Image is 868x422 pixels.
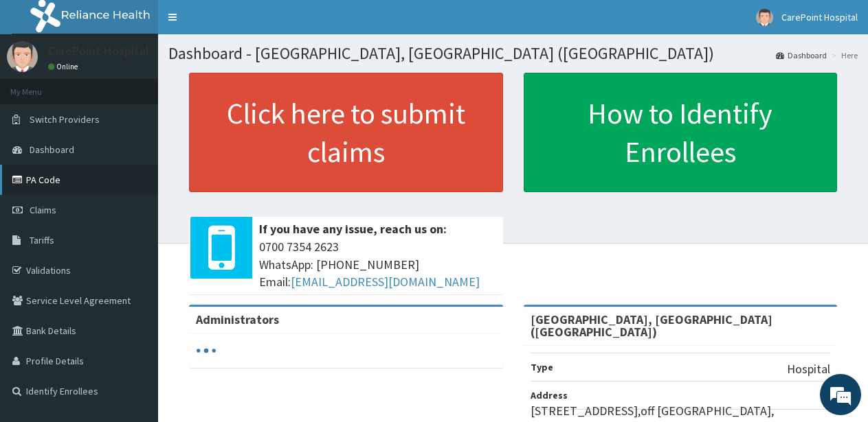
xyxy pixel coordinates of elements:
[7,41,38,72] img: User Image
[259,221,447,237] b: If you have any issue, reach us on:
[48,45,149,57] p: CarePoint Hospital
[30,204,56,216] span: Claims
[196,312,279,327] b: Administrators
[196,340,216,361] svg: audio-loading
[531,389,568,401] b: Address
[776,49,827,61] a: Dashboard
[291,274,480,290] a: [EMAIL_ADDRESS][DOMAIN_NAME]
[756,9,773,26] img: User Image
[30,143,74,156] span: Dashboard
[189,73,503,192] a: Click here to submit claims
[531,312,772,340] strong: [GEOGRAPHIC_DATA], [GEOGRAPHIC_DATA] ([GEOGRAPHIC_DATA])
[168,45,858,62] h1: Dashboard - [GEOGRAPHIC_DATA], [GEOGRAPHIC_DATA] ([GEOGRAPHIC_DATA])
[787,360,830,378] p: Hospital
[259,238,496,291] span: 0700 7354 2623 WhatsApp: [PHONE_NUMBER] Email:
[524,73,838,192] a: How to Identify Enrollees
[48,62,81,71] a: Online
[531,361,553,373] b: Type
[30,113,100,126] span: Switch Providers
[781,11,858,23] span: CarePoint Hospital
[30,234,54,246] span: Tariffs
[828,49,858,61] li: Here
